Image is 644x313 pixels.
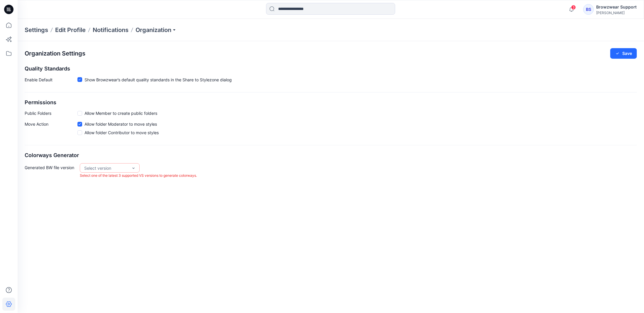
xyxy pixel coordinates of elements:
button: Save [610,48,637,59]
span: Allow Member to create public folders [84,110,157,116]
p: Select one of the latest 3 supported VS versions to generate colorways. [80,173,197,179]
span: Allow folder Moderator to move styles [84,121,157,127]
p: Move Action [25,121,77,138]
h2: Organization Settings [25,50,85,57]
a: Notifications [93,26,129,34]
a: Edit Profile [55,26,86,34]
h2: Permissions [25,100,637,106]
p: Enable Default [25,77,77,85]
p: Generated BW file version [25,163,77,179]
div: Select version [84,165,128,171]
p: Public Folders [25,110,77,116]
span: 3 [571,5,576,10]
p: Settings [25,26,48,34]
h2: Quality Standards [25,66,637,72]
div: [PERSON_NAME] [596,11,637,15]
span: Allow folder Contributor to move styles [84,129,159,136]
div: Browzwear Support [596,4,637,11]
span: Show Browzwear’s default quality standards in the Share to Stylezone dialog [84,77,232,83]
h2: Colorways Generator [25,152,637,159]
div: BS [583,4,594,15]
